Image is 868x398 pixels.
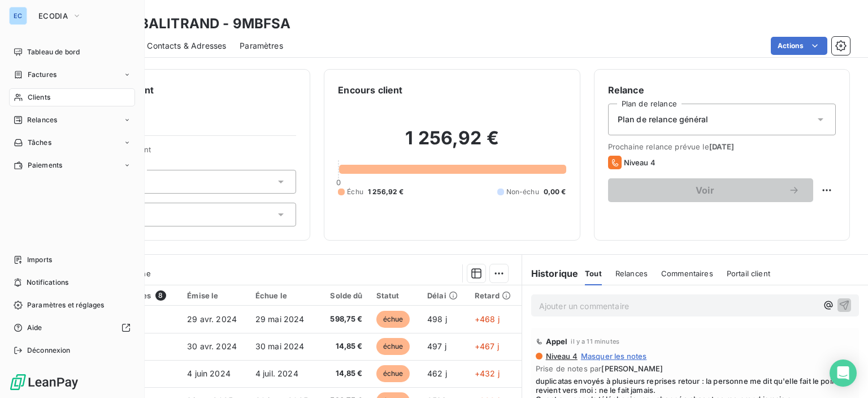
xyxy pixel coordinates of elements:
[347,187,363,197] span: Échu
[28,70,57,80] span: Factures
[376,338,410,355] span: échue
[475,291,515,300] div: Retard
[338,127,566,161] h2: 1 256,92 €
[255,341,305,351] span: 30 mai 2024
[240,40,283,52] span: Paramètres
[327,341,363,352] span: 14,85 €
[624,158,656,167] span: Niveau 4
[9,373,79,391] img: Logo LeanPay
[187,369,231,378] span: 4 juin 2024
[475,314,500,324] span: +468 j
[427,291,461,300] div: Délai
[771,37,827,55] button: Actions
[581,352,647,361] span: Masquer les notes
[427,341,446,351] span: 497 j
[475,341,499,351] span: +467 j
[28,160,62,170] span: Paiements
[622,186,788,195] span: Voir
[155,290,166,301] span: 8
[608,83,836,97] h6: Relance
[27,255,52,265] span: Imports
[27,300,104,310] span: Paramètres et réglages
[709,142,735,151] span: [DATE]
[327,291,363,300] div: Solde dû
[376,291,414,300] div: Statut
[327,368,363,379] span: 14,85 €
[545,352,578,361] span: Niveau 4
[506,187,539,197] span: Non-échu
[727,269,770,278] span: Portail client
[27,345,71,356] span: Déconnexion
[368,187,404,197] span: 1 256,92 €
[522,267,579,280] h6: Historique
[187,314,237,324] span: 29 avr. 2024
[27,115,57,125] span: Relances
[147,40,226,52] span: Contacts & Adresses
[544,187,566,197] span: 0,00 €
[327,314,363,325] span: 598,75 €
[427,314,447,324] span: 498 j
[255,291,313,300] div: Échue le
[615,269,648,278] span: Relances
[601,364,663,373] span: [PERSON_NAME]
[27,47,80,57] span: Tableau de bord
[608,142,836,151] span: Prochaine relance prévue le
[28,138,51,148] span: Tâches
[255,369,298,378] span: 4 juil. 2024
[27,323,42,333] span: Aide
[427,369,447,378] span: 462 j
[28,92,50,102] span: Clients
[608,178,813,202] button: Voir
[830,360,857,387] div: Open Intercom Messenger
[99,14,290,34] h3: BFSA BALITRAND - 9MBFSA
[27,277,68,288] span: Notifications
[68,83,296,97] h6: Informations client
[187,341,237,351] span: 30 avr. 2024
[336,178,341,187] span: 0
[38,11,68,20] span: ECODIA
[255,314,305,324] span: 29 mai 2024
[187,291,242,300] div: Émise le
[536,364,854,373] span: Prise de notes par
[9,7,27,25] div: EC
[91,145,296,161] span: Propriétés Client
[661,269,713,278] span: Commentaires
[571,338,619,345] span: il y a 11 minutes
[376,365,410,382] span: échue
[546,337,568,346] span: Appel
[618,114,708,125] span: Plan de relance général
[475,369,500,378] span: +432 j
[9,319,135,337] a: Aide
[338,83,402,97] h6: Encours client
[585,269,602,278] span: Tout
[376,311,410,328] span: échue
